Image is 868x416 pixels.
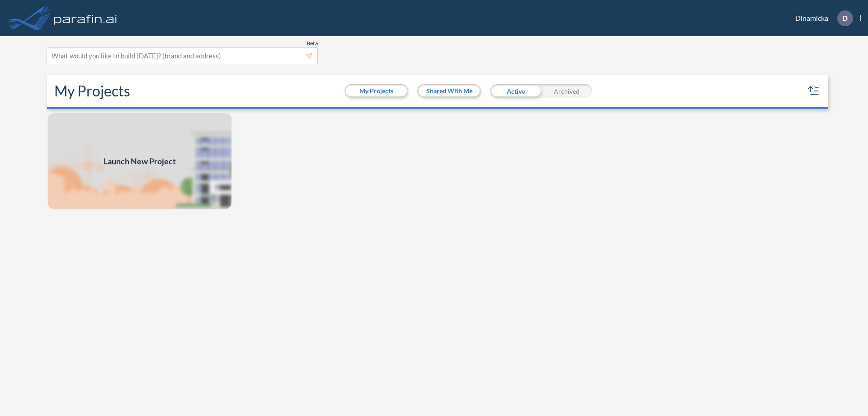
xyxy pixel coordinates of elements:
[54,82,130,100] h2: My Projects
[104,155,176,167] span: Launch New Project
[346,86,407,96] button: My Projects
[419,86,480,96] button: Shared With Me
[807,84,821,98] button: sort
[842,14,848,22] p: D
[490,84,541,98] div: Active
[47,112,232,210] img: add
[307,40,318,47] span: Beta
[47,112,232,210] a: Launch New Project
[52,9,119,27] img: logo
[782,10,861,26] div: Dinamicka
[541,84,592,98] div: Archived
